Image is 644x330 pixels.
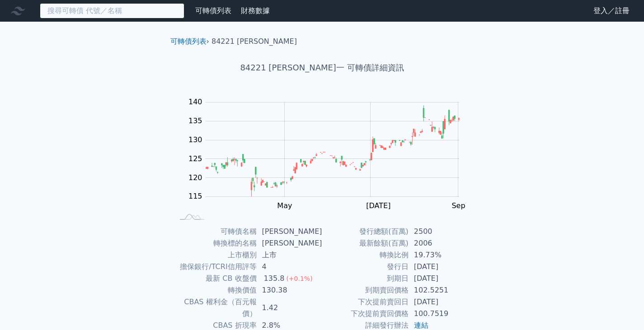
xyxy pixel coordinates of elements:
[188,116,202,125] tspan: 135
[188,154,202,163] tspan: 125
[163,61,481,74] h1: 84221 [PERSON_NAME]一 可轉債詳細資訊
[409,249,470,261] td: 19.73%
[174,237,257,249] td: 轉換標的名稱
[188,135,202,144] tspan: 130
[40,3,184,19] input: 搜尋可轉債 代號／名稱
[414,321,428,330] a: 連結
[451,201,465,210] tspan: Sep
[409,261,470,273] td: [DATE]
[257,296,322,320] td: 1.42
[322,273,409,284] td: 到期日
[195,6,231,15] a: 可轉債列表
[174,296,257,320] td: CBAS 權利金（百元報價）
[277,201,292,210] tspan: May
[174,226,257,237] td: 可轉債名稱
[257,284,322,296] td: 130.38
[322,226,409,237] td: 發行總額(百萬)
[174,249,257,261] td: 上市櫃別
[409,284,470,296] td: 102.5251
[174,261,257,273] td: 擔保銀行/TCRI信用評等
[322,308,409,320] td: 下次提前賣回價格
[170,36,209,47] li: ›
[241,6,270,15] a: 財務數據
[409,308,470,320] td: 100.7519
[409,226,470,237] td: 2500
[257,249,322,261] td: 上市
[599,287,644,330] iframe: Chat Widget
[586,4,637,18] a: 登入／註冊
[322,261,409,273] td: 發行日
[188,192,202,200] tspan: 115
[409,296,470,308] td: [DATE]
[188,98,202,106] tspan: 140
[184,98,473,210] g: Chart
[599,287,644,330] div: 聊天小工具
[170,37,207,46] a: 可轉債列表
[322,249,409,261] td: 轉換比例
[257,226,322,237] td: [PERSON_NAME]
[409,273,470,284] td: [DATE]
[262,273,287,284] div: 135.8
[188,173,202,182] tspan: 120
[366,201,390,210] tspan: [DATE]
[212,36,297,47] li: 84221 [PERSON_NAME]
[409,237,470,249] td: 2006
[286,275,312,282] span: (+0.1%)
[174,273,257,284] td: 最新 CB 收盤價
[257,237,322,249] td: [PERSON_NAME]
[174,284,257,296] td: 轉換價值
[322,284,409,296] td: 到期賣回價格
[322,237,409,249] td: 最新餘額(百萬)
[322,296,409,308] td: 下次提前賣回日
[257,261,322,273] td: 4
